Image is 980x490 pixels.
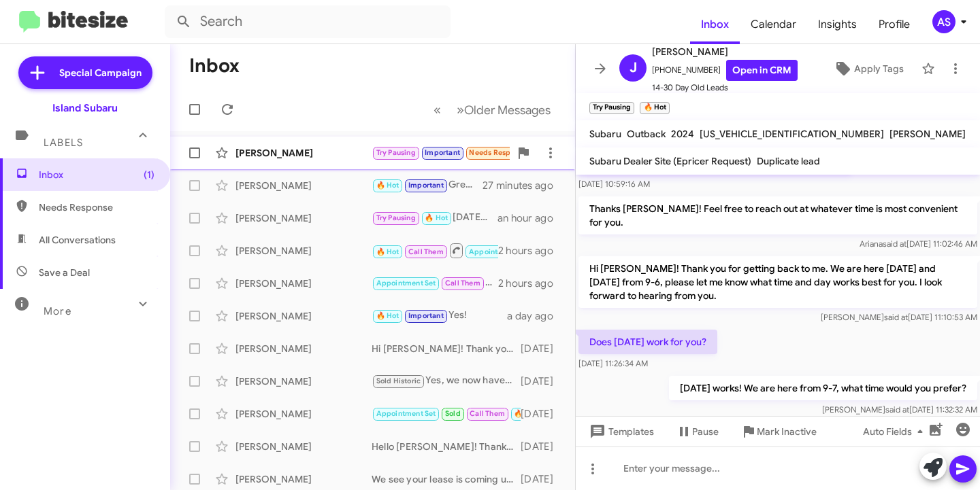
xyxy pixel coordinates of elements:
span: Templates [587,419,654,444]
span: Duplicate lead [757,155,820,167]
span: Appointment Set [469,247,529,256]
span: 🔥 Hot [376,311,399,320]
span: Sold [445,409,461,418]
div: [PERSON_NAME] [235,244,372,258]
span: Auto Fields [863,419,928,444]
div: 2 hours ago [498,277,564,290]
div: Thanks! A little embarrassing because I thought this was the number lol. Enjoy the day and I will [372,406,521,421]
button: AS [921,10,965,33]
span: Outback [627,128,666,140]
span: said at [884,312,908,322]
div: We see your lease is coming up soon, when are you available to come in to go over your options? [372,472,521,486]
div: [DATE] [521,472,564,486]
button: Auto Fields [852,419,939,444]
a: Open in CRM [726,60,798,81]
button: Next [448,96,559,124]
span: [PERSON_NAME] [652,43,798,60]
div: [PERSON_NAME] [235,179,372,192]
span: Call Them [445,279,480,287]
span: Important [425,148,460,157]
span: [PHONE_NUMBER] [652,60,798,81]
span: All Conversations [39,233,116,247]
span: said at [885,404,909,415]
span: Inbox [39,168,154,181]
div: [DATE] [521,374,564,388]
div: a day ago [507,309,564,323]
input: Search [165,5,451,38]
div: [DATE] works! We are here from 9-7, what time would you prefer? [372,210,497,226]
span: Sold Historic [376,377,421,385]
span: Appointment Set [376,279,436,287]
span: 🔥 Hot [425,213,448,222]
div: Great! We look forward to seeing you then. Have a great weekend! [372,177,483,193]
span: [PERSON_NAME] [DATE] 11:32:32 AM [822,404,977,415]
button: Pause [665,419,730,444]
div: I'm going to stay with my [PERSON_NAME]. Only have 76 thousand miles [372,145,510,160]
div: an hour ago [497,211,564,225]
span: J [630,57,637,79]
span: Ariana [DATE] 11:02:46 AM [860,239,977,249]
span: Pause [692,419,719,444]
span: Call Them [408,247,444,256]
span: 🔥 Hot [376,181,399,190]
span: Mark Inactive [757,419,817,444]
div: [PERSON_NAME] [235,342,372,355]
div: [PERSON_NAME] [235,407,372,421]
span: 2024 [671,128,694,140]
span: [DATE] 11:26:34 AM [578,358,648,368]
span: Labels [44,137,83,149]
div: [PERSON_NAME] [235,211,372,225]
span: 14-30 Day Old Leads [652,81,798,94]
button: Previous [425,96,449,124]
span: [PERSON_NAME] [889,128,966,140]
a: Special Campaign [18,56,152,89]
span: Important [408,311,444,320]
h1: Inbox [189,55,240,77]
div: [PERSON_NAME] [235,309,372,323]
nav: Page navigation example [426,96,559,124]
span: Save a Deal [39,266,90,279]
span: Try Pausing [376,148,416,157]
span: 🔥 Hot [514,409,537,418]
div: [PERSON_NAME] [235,440,372,453]
p: Does [DATE] work for you? [578,330,717,354]
span: Needs Response [39,200,154,214]
span: » [457,101,464,118]
div: Yes! [372,308,507,323]
div: That's great to hear! Are you available to stop by this weekend to finalize your deal? [372,242,498,259]
div: [DATE] [521,407,564,421]
p: Thanks [PERSON_NAME]! Feel free to reach out at whatever time is most convenient for you. [578,196,977,234]
a: Profile [868,5,921,44]
span: Call Them [470,409,505,418]
div: Hi [PERSON_NAME]! Thank you for getting back to me. I would love to assist you with getting into ... [372,342,521,355]
div: Yes, we now have the Forester Hyrbid. We have some here at our showroom available to test drive! [372,373,521,389]
span: Subaru [589,128,621,140]
button: Templates [576,419,665,444]
button: Apply Tags [821,56,915,81]
div: 2 hours ago [498,244,564,258]
p: Hi [PERSON_NAME]! Thank you for getting back to me. We are here [DATE] and [DATE] from 9-6, pleas... [578,256,977,308]
div: AS [932,10,955,33]
div: [PERSON_NAME] [235,472,372,486]
div: [PERSON_NAME] [235,374,372,388]
div: [PERSON_NAME] [235,277,372,290]
span: Calendar [740,5,807,44]
small: Try Pausing [589,102,634,114]
span: Special Campaign [59,66,142,80]
div: Island Subaru [52,101,118,115]
p: [DATE] works! We are here from 9-7, what time would you prefer? [669,376,977,400]
div: Hello [PERSON_NAME]! Thankyou for getting back to me. I am so sorry to hear that you had a less t... [372,440,521,453]
span: 🔥 Hot [376,247,399,256]
span: Try Pausing [376,213,416,222]
span: Appointment Set [376,409,436,418]
a: Inbox [690,5,740,44]
div: 27 minutes ago [483,179,564,192]
a: Insights [807,5,868,44]
div: [PERSON_NAME] [235,146,372,160]
span: « [434,101,441,118]
span: Subaru Dealer Site (Epricer Request) [589,155,751,167]
span: Needs Response [469,148,527,157]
